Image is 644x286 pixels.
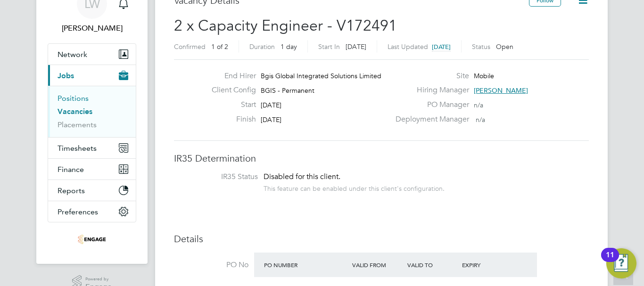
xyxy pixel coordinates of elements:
[211,42,228,51] span: 1 of 2
[496,42,513,51] span: Open
[58,50,87,59] span: Network
[204,100,256,110] label: Start
[204,114,256,124] label: Finish
[390,114,469,124] label: Deployment Manager
[388,42,428,51] label: Last Updated
[204,71,256,81] label: End Hirer
[58,144,97,153] span: Timesheets
[58,120,97,129] a: Placements
[460,256,515,273] div: Expiry
[48,23,136,34] span: Liam Wright
[58,71,74,80] span: Jobs
[474,72,494,80] span: Mobile
[174,260,248,270] label: PO No
[48,232,136,247] a: Go to home page
[58,207,98,216] span: Preferences
[48,201,136,222] button: Preferences
[78,232,106,247] img: serlimited-logo-retina.png
[262,256,350,273] div: PO Number
[58,165,84,174] span: Finance
[48,86,136,137] div: Jobs
[405,256,460,273] div: Valid To
[476,115,485,124] span: n/a
[48,65,136,86] button: Jobs
[281,42,297,51] span: 1 day
[58,107,92,116] a: Vacancies
[85,275,112,283] span: Powered by
[432,43,451,51] span: [DATE]
[472,42,490,51] label: Status
[58,186,85,195] span: Reports
[346,42,366,51] span: [DATE]
[350,256,405,273] div: Valid From
[48,159,136,180] button: Finance
[183,172,258,182] label: IR35 Status
[174,152,589,164] h3: IR35 Determination
[390,85,469,95] label: Hiring Manager
[48,44,136,65] button: Network
[261,115,281,124] span: [DATE]
[474,86,528,95] span: [PERSON_NAME]
[174,233,589,245] h3: Details
[58,94,89,103] a: Positions
[264,172,340,181] span: Disabled for this client.
[606,248,636,278] button: Open Resource Center, 11 new notifications
[606,255,614,267] div: 11
[261,72,381,80] span: Bgis Global Integrated Solutions Limited
[48,138,136,158] button: Timesheets
[174,42,206,51] label: Confirmed
[318,42,340,51] label: Start In
[474,101,483,109] span: n/a
[249,42,275,51] label: Duration
[48,180,136,201] button: Reports
[204,85,256,95] label: Client Config
[264,182,445,193] div: This feature can be enabled under this client's configuration.
[174,16,397,35] span: 2 x Capacity Engineer - V172491
[390,100,469,110] label: PO Manager
[390,71,469,81] label: Site
[261,86,314,95] span: BGIS - Permanent
[261,101,281,109] span: [DATE]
